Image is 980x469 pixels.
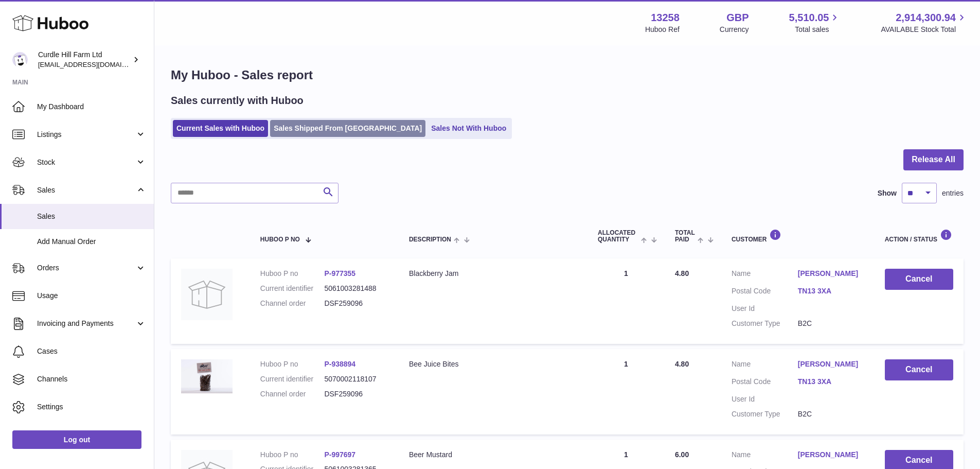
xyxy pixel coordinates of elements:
[645,25,680,34] div: Huboo Ref
[37,263,135,273] span: Orders
[260,374,325,384] dt: Current identifier
[732,304,798,314] dt: User Id
[37,402,146,412] span: Settings
[37,319,135,328] span: Invoicing and Payments
[37,130,135,140] span: Listings
[789,11,829,25] span: 5,510.05
[732,319,798,328] dt: Customer Type
[260,299,325,308] dt: Channel order
[324,360,355,368] a: P-938894
[903,149,964,170] button: Release All
[409,450,577,460] div: Beer Mustard
[798,359,864,369] a: [PERSON_NAME]
[675,360,689,368] span: 4.80
[37,237,146,247] span: Add Manual Order
[885,269,953,290] button: Cancel
[598,230,638,243] span: ALLOCATED Quantity
[324,374,388,384] dd: 5070002118107
[881,11,968,34] a: 2,914,300.94 AVAILABLE Stock Total
[878,188,897,198] label: Show
[732,450,798,462] dt: Name
[38,50,131,70] div: Curdle Hill Farm Ltd
[409,236,451,243] span: Description
[732,359,798,372] dt: Name
[324,299,388,308] dd: DSF259096
[270,120,425,137] a: Sales Shipped From [GEOGRAPHIC_DATA]
[942,188,964,198] span: entries
[324,284,388,293] dd: 5061003281488
[324,450,355,459] a: P-997697
[726,11,749,25] strong: GBP
[798,319,864,328] dd: B2C
[732,269,798,281] dt: Name
[409,269,577,279] div: Blackberry Jam
[675,230,695,243] span: Total paid
[885,359,953,380] button: Cancel
[37,374,146,384] span: Channels
[12,52,28,67] img: internalAdmin-13258@internal.huboo.com
[181,359,233,394] img: 1705935836.jpg
[798,286,864,296] a: TN13 3XA
[427,120,510,137] a: Sales Not With Huboo
[795,25,841,34] span: Total sales
[720,25,749,34] div: Currency
[409,359,577,369] div: Bee Juice Bites
[37,185,135,195] span: Sales
[181,269,233,320] img: no-photo.jpg
[260,450,325,460] dt: Huboo P no
[587,258,665,344] td: 1
[885,229,953,243] div: Action / Status
[173,120,268,137] a: Current Sales with Huboo
[324,269,355,277] a: P-977355
[260,284,325,293] dt: Current identifier
[651,11,680,25] strong: 13258
[896,11,956,25] span: 2,914,300.94
[732,409,798,419] dt: Customer Type
[789,11,841,34] a: 5,510.05 Total sales
[260,269,325,279] dt: Huboo P no
[675,269,689,277] span: 4.80
[798,269,864,279] a: [PERSON_NAME]
[37,102,146,112] span: My Dashboard
[260,389,325,399] dt: Channel order
[260,359,325,369] dt: Huboo P no
[38,60,151,68] span: [EMAIL_ADDRESS][DOMAIN_NAME]
[260,236,300,243] span: Huboo P no
[881,25,968,34] span: AVAILABLE Stock Total
[732,377,798,389] dt: Postal Code
[732,229,864,243] div: Customer
[37,291,146,301] span: Usage
[675,450,689,459] span: 6.00
[798,377,864,387] a: TN13 3XA
[587,349,665,435] td: 1
[324,389,388,399] dd: DSF259096
[732,286,798,299] dt: Postal Code
[37,212,146,221] span: Sales
[171,67,964,83] h1: My Huboo - Sales report
[12,430,141,449] a: Log out
[732,394,798,404] dt: User Id
[37,158,135,167] span: Stock
[798,409,864,419] dd: B2C
[37,346,146,356] span: Cases
[171,94,304,108] h2: Sales currently with Huboo
[798,450,864,460] a: [PERSON_NAME]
